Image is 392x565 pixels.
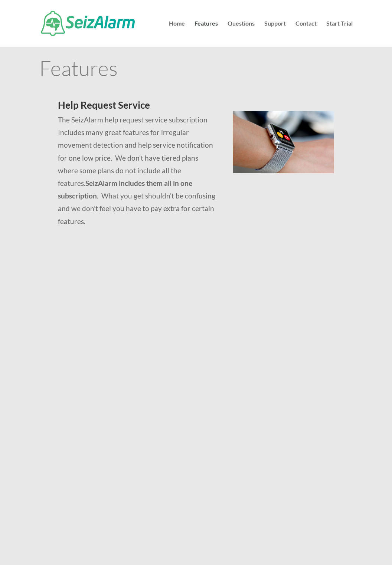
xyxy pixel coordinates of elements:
[58,114,218,228] p: The SeizAlarm help request service subscription Includes many great features for irregular moveme...
[169,21,185,47] a: Home
[233,111,334,173] img: seizalarm-on-wrist
[295,21,317,47] a: Contact
[195,21,218,47] a: Features
[264,21,286,47] a: Support
[58,100,218,114] h2: Help Request Service
[326,21,353,47] a: Start Trial
[39,58,353,82] h1: Features
[326,536,384,557] iframe: Help widget launcher
[41,11,135,36] img: SeizAlarm
[228,21,255,47] a: Questions
[58,179,192,200] strong: SeizAlarm includes them all in one subscription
